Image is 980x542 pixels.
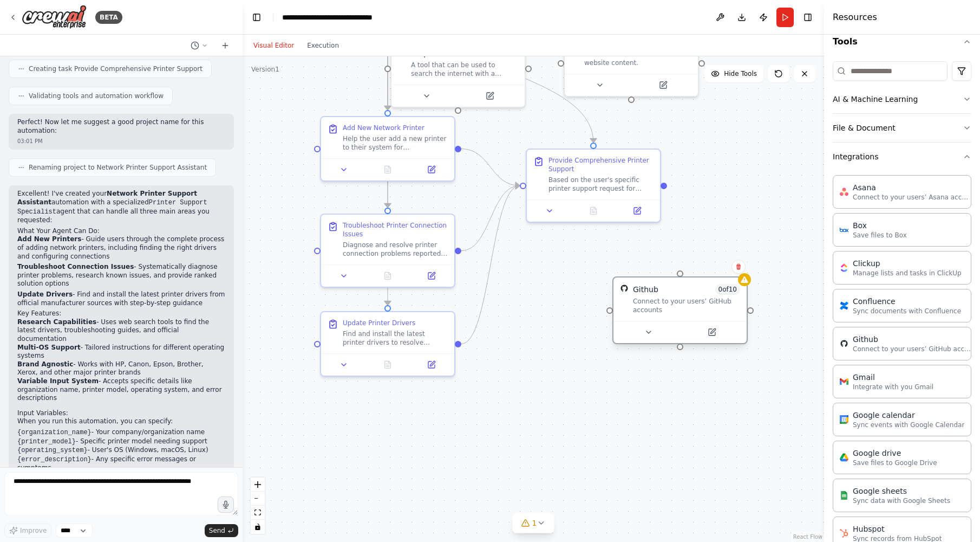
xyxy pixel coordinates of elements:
img: GitHub [620,284,629,293]
button: Open in side panel [413,163,450,176]
button: File & Document [833,114,971,142]
p: When you run this automation, you can specify: [17,417,225,426]
p: - Systematically diagnose printer problems, research known issues, and provide ranked solution op... [17,263,225,288]
button: Delete node [731,260,746,274]
h2: What Your Agent Can Do: [17,227,225,236]
div: A tool that can be used to read a website content. [584,50,691,67]
li: - Uses web search tools to find the latest drivers, troubleshooting guides, and official document... [17,318,225,344]
div: Github [633,284,658,295]
div: 03:01 PM [17,137,225,145]
button: Hide left sidebar [249,10,264,25]
strong: Add New Printers [17,235,81,243]
button: No output available [571,204,617,217]
div: BETA [95,11,122,24]
button: 1 [513,513,554,533]
p: Connect to your users’ Asana accounts [853,193,972,202]
button: Execution [300,39,345,52]
div: Confluence [853,296,961,307]
div: Connect to your users’ GitHub accounts [633,297,740,314]
div: Github [853,334,972,345]
button: Tools [833,27,971,57]
h2: Key Features: [17,309,225,318]
button: fit view [251,506,265,520]
strong: Update Drivers [17,291,73,298]
li: - Accepts specific details like organization name, printer model, operating system, and error des... [17,377,225,403]
div: Provide Comprehensive Printer SupportBased on the user's specific printer support request for {or... [526,149,661,223]
p: Sync documents with Confluence [853,307,961,315]
button: Open in side panel [459,89,520,102]
p: Manage lists and tasks in ClickUp [853,269,962,278]
div: ScrapeWebsiteToolA tool that can be used to read a website content. [564,29,699,97]
p: Connect to your users’ GitHub accounts [853,345,972,353]
button: zoom in [251,478,265,492]
li: - Your company/organization name [17,428,225,437]
img: Google Sheets [840,491,848,500]
li: - Specific printer model needing support [17,437,225,447]
img: Google Drive [840,453,848,462]
button: Click to speak your automation idea [218,496,234,513]
img: HubSpot [840,529,848,538]
p: Save files to Google Drive [853,459,937,467]
strong: Multi-OS Support [17,344,81,351]
div: Based on the user's specific printer support request for {organization_name}, coordinate and prov... [548,176,654,193]
div: Help the user add a new printer to their system for {organization_name}. This includes: 1) Identi... [343,134,448,152]
div: SerperDevToolSearch the internet with SerperA tool that can be used to search the internet with a... [390,29,526,108]
strong: Research Capabilities [17,318,96,326]
p: Sync events with Google Calendar [853,421,964,429]
li: - User's OS (Windows, macOS, Linux) [17,446,225,455]
p: - Find and install the latest printer drivers from official manufacturer sources with step-by-ste... [17,291,225,307]
p: - Guide users through the complete process of adding network printers, including finding the righ... [17,235,225,261]
img: Logo [22,5,87,29]
button: Switch to previous chat [186,39,212,52]
div: React Flow controls [251,478,265,534]
g: Edge from a8233d6e-4308-40e0-abc7-328c4da39242 to 84f7a69c-6884-4b44-936e-9e83a997ae1f [461,180,520,350]
strong: Troubleshoot Connection Issues [17,263,134,270]
a: React Flow attribution [793,534,822,540]
img: Box [840,225,848,234]
div: Box [853,220,907,231]
button: AI & Machine Learning [833,85,971,113]
p: Integrate with you Gmail [853,383,933,391]
div: Google drive [853,448,937,459]
button: Hide right sidebar [800,10,815,25]
span: Hide Tools [724,69,757,78]
code: {organization_name} [17,429,92,436]
span: Number of enabled actions [715,284,741,295]
img: Google Calendar [840,415,848,424]
p: Save files to Box [853,231,907,240]
div: A tool that can be used to search the internet with a search_query. Supports different search typ... [411,61,518,78]
button: Hide Tools [704,65,763,82]
strong: Brand Agnostic [17,360,73,368]
img: Gmail [840,377,848,386]
img: GitHub [840,339,848,348]
code: {operating_system} [17,447,88,454]
code: {error_description} [17,456,92,463]
div: Gmail [853,372,933,383]
g: Edge from daa12d5c-52dc-4648-87d3-21f1aa8108c8 to 84f7a69c-6884-4b44-936e-9e83a997ae1f [461,144,520,191]
div: Update Printer Drivers [343,319,415,327]
button: Open in side panel [681,326,742,339]
p: Excellent! I've created your automation with a specialized agent that can handle all three main a... [17,190,225,224]
div: Clickup [853,258,962,269]
p: Sync data with Google Sheets [853,496,950,505]
span: Renaming project to Network Printer Support Assistant [29,163,207,172]
button: Open in side panel [618,204,656,217]
div: Update Printer DriversFind and install the latest printer drivers to resolve compatibility issues... [320,311,455,377]
div: Troubleshoot Printer Connection IssuesDiagnose and resolve printer connection problems reported b... [320,214,455,288]
div: Provide Comprehensive Printer Support [548,156,654,173]
div: Add New Network PrinterHelp the user add a new printer to their system for {organization_name}. T... [320,116,455,182]
span: Creating task Provide Comprehensive Printer Support [29,64,202,73]
h4: Resources [833,11,877,24]
div: Find and install the latest printer drivers to resolve compatibility issues or improve performanc... [343,330,448,347]
img: Confluence [840,301,848,310]
button: Open in side panel [632,79,694,92]
span: Validating tools and automation workflow [29,92,164,100]
div: Google calendar [853,410,964,421]
button: Open in side panel [413,269,450,282]
button: zoom out [251,492,265,506]
nav: breadcrumb [282,12,400,23]
div: Asana [853,182,972,193]
button: No output available [365,163,411,176]
button: Start a new chat [217,39,234,52]
button: Open in side panel [413,358,450,371]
